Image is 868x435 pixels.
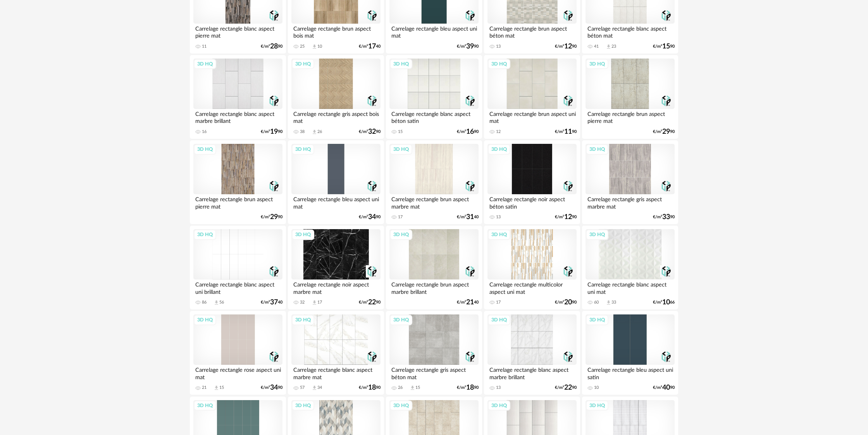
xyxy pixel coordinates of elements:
span: Download icon [214,385,219,391]
span: Download icon [312,129,317,135]
span: Download icon [312,44,317,50]
div: 13 [496,385,501,390]
div: Carrelage rectangle gris aspect bois mat [291,109,381,124]
div: Carrelage rectangle blanc aspect marbre brillant [193,109,282,124]
div: 3D HQ [194,230,216,240]
div: 25 [300,44,305,49]
div: 3D HQ [586,144,608,154]
span: Download icon [312,300,317,306]
a: 3D HQ Carrelage rectangle noir aspect marbre mat 32 Download icon 17 €/m²2290 [288,226,384,309]
div: 3D HQ [194,59,216,69]
span: 18 [368,385,376,390]
div: €/m² 90 [457,385,479,390]
a: 3D HQ Carrelage rectangle blanc aspect marbre brillant 13 €/m²2290 [484,311,580,395]
div: 3D HQ [292,230,314,240]
div: €/m² 40 [359,44,381,49]
div: Carrelage rectangle blanc aspect pierre mat [193,24,282,39]
div: 33 [611,300,616,305]
div: 15 [219,385,224,390]
a: 3D HQ Carrelage rectangle rose aspect uni mat 21 Download icon 15 €/m²3490 [190,311,286,395]
div: 3D HQ [586,400,608,411]
div: Carrelage rectangle blanc aspect béton mat [586,24,675,39]
div: Carrelage rectangle bleu aspect uni mat [389,24,479,39]
div: €/m² 90 [555,385,577,390]
div: Carrelage rectangle multicolor aspect uni mat [487,280,577,295]
div: Carrelage rectangle bleu aspect uni satin [586,365,675,380]
div: 3D HQ [292,59,314,69]
a: 3D HQ Carrelage rectangle noir aspect béton satin 13 €/m²1290 [484,140,580,224]
a: 3D HQ Carrelage rectangle gris aspect bois mat 38 Download icon 26 €/m²3290 [288,55,384,139]
div: €/m² 90 [653,44,675,49]
div: €/m² 90 [359,385,381,390]
span: 22 [564,385,572,390]
span: 18 [466,385,474,390]
a: 3D HQ Carrelage rectangle brun aspect marbre mat 17 €/m²3140 [386,140,482,224]
div: 3D HQ [390,230,412,240]
a: 3D HQ Carrelage rectangle brun aspect uni mat 12 €/m²1190 [484,55,580,139]
span: Download icon [410,385,415,391]
a: 3D HQ Carrelage rectangle blanc aspect béton satin 15 €/m²1690 [386,55,482,139]
span: 20 [564,300,572,305]
a: 3D HQ Carrelage rectangle gris aspect béton mat 26 Download icon 15 €/m²1890 [386,311,482,395]
div: 17 [317,300,322,305]
a: 3D HQ Carrelage rectangle bleu aspect uni mat €/m²3490 [288,140,384,224]
div: 3D HQ [586,315,608,325]
div: 57 [300,385,305,390]
div: 15 [415,385,420,390]
div: 3D HQ [390,400,412,411]
div: €/m² 90 [555,129,577,135]
a: 3D HQ Carrelage rectangle brun aspect pierre mat €/m²2990 [190,140,286,224]
div: €/m² 66 [653,300,675,305]
div: 34 [317,385,322,390]
div: 3D HQ [194,144,216,154]
div: 10 [594,385,599,390]
div: Carrelage rectangle gris aspect béton mat [389,365,479,380]
div: 38 [300,129,305,135]
span: 39 [466,44,474,49]
div: Carrelage rectangle noir aspect marbre mat [291,280,381,295]
span: 32 [368,129,376,135]
a: 3D HQ Carrelage rectangle brun aspect marbre brillant €/m²2140 [386,226,482,309]
div: €/m² 40 [457,300,479,305]
div: 3D HQ [488,315,510,325]
span: Download icon [606,44,611,50]
span: Download icon [214,300,219,306]
a: 3D HQ Carrelage rectangle blanc aspect uni mat 60 Download icon 33 €/m²1066 [582,226,678,309]
span: 10 [662,300,670,305]
div: Carrelage rectangle brun aspect marbre mat [389,194,479,210]
div: Carrelage rectangle gris aspect marbre mat [586,194,675,210]
div: 26 [398,385,403,390]
div: 16 [202,129,207,135]
div: €/m² 90 [359,300,381,305]
div: €/m² 90 [359,129,381,135]
span: 28 [270,44,278,49]
div: €/m² 90 [653,385,675,390]
div: 10 [317,44,322,49]
span: 19 [270,129,278,135]
div: Carrelage rectangle blanc aspect béton satin [389,109,479,124]
span: 34 [270,385,278,390]
a: 3D HQ Carrelage rectangle brun aspect pierre mat €/m²2990 [582,55,678,139]
div: €/m² 90 [457,44,479,49]
span: 12 [564,214,572,220]
div: €/m² 90 [261,214,282,220]
span: 15 [662,44,670,49]
div: 3D HQ [488,230,510,240]
span: 16 [466,129,474,135]
div: Carrelage rectangle bleu aspect uni mat [291,194,381,210]
div: €/m² 90 [359,214,381,220]
span: 40 [662,385,670,390]
div: Carrelage rectangle noir aspect béton satin [487,194,577,210]
div: 21 [202,385,207,390]
div: 3D HQ [390,144,412,154]
span: 29 [270,214,278,220]
div: 3D HQ [292,400,314,411]
div: €/m² 90 [555,300,577,305]
div: 56 [219,300,224,305]
div: €/m² 90 [261,385,282,390]
div: 3D HQ [488,400,510,411]
div: 32 [300,300,305,305]
div: €/m² 90 [555,44,577,49]
div: 3D HQ [488,59,510,69]
div: €/m² 90 [457,129,479,135]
